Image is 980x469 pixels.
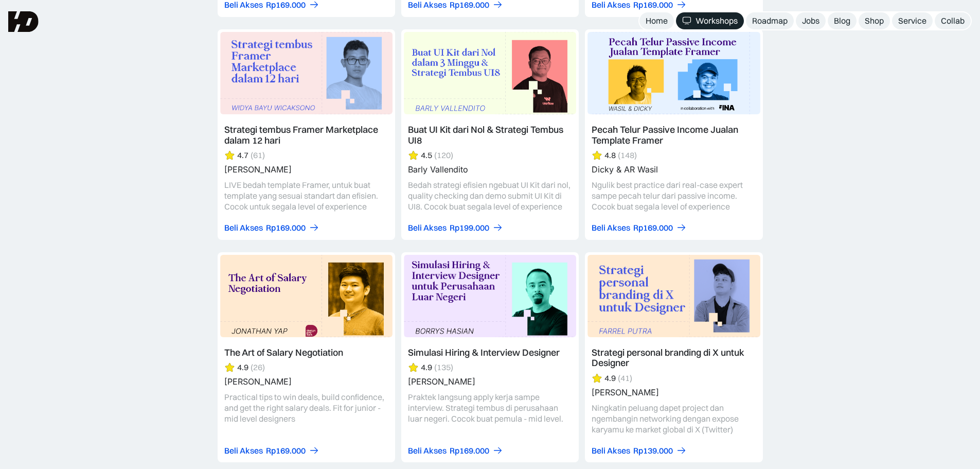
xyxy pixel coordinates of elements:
[592,222,630,233] div: Beli Akses
[633,222,673,233] div: Rp169.000
[859,12,890,29] a: Shop
[224,222,263,233] div: Beli Akses
[224,222,319,233] a: Beli AksesRp169.000
[592,445,630,456] div: Beli Akses
[266,222,306,233] div: Rp169.000
[935,12,971,29] a: Collab
[633,445,673,456] div: Rp139.000
[796,12,826,29] a: Jobs
[941,15,965,26] div: Collab
[408,222,503,233] a: Beli AksesRp199.000
[898,15,926,26] div: Service
[224,445,263,456] div: Beli Akses
[892,12,933,29] a: Service
[746,12,794,29] a: Roadmap
[639,12,674,29] a: Home
[408,445,503,456] a: Beli AksesRp169.000
[676,12,744,29] a: Workshops
[834,15,850,26] div: Blog
[592,445,687,456] a: Beli AksesRp139.000
[450,222,489,233] div: Rp199.000
[450,445,489,456] div: Rp169.000
[408,222,447,233] div: Beli Akses
[865,15,884,26] div: Shop
[224,445,319,456] a: Beli AksesRp169.000
[266,445,306,456] div: Rp169.000
[592,222,687,233] a: Beli AksesRp169.000
[646,15,668,26] div: Home
[828,12,857,29] a: Blog
[752,15,788,26] div: Roadmap
[696,15,738,26] div: Workshops
[408,445,447,456] div: Beli Akses
[802,15,819,26] div: Jobs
